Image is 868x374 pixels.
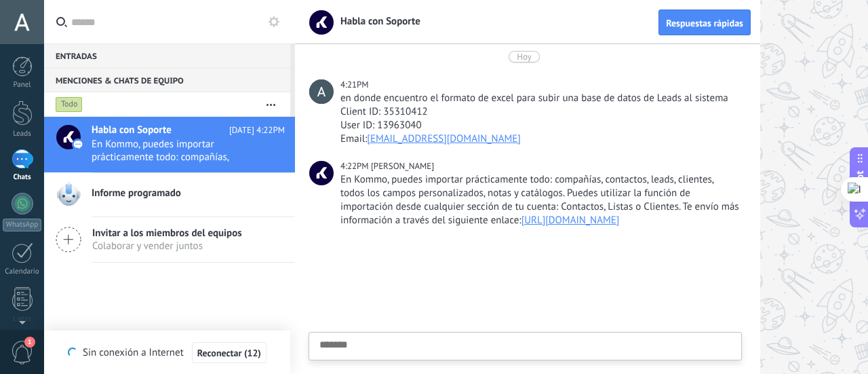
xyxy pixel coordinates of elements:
div: Hoy [517,51,532,62]
div: Todo [56,96,83,113]
a: [EMAIL_ADDRESS][DOMAIN_NAME] [367,132,521,145]
span: Copilot [853,170,867,202]
div: User ID: 13963040 [340,119,739,132]
div: 4:22PM [340,160,371,173]
a: Habla con Soporte [DATE] 4:22PM En Kommo, puedes importar prácticamente todo: compañías, contacto... [44,117,295,172]
span: Invitar a los miembros del equipos [92,227,242,240]
div: Chats [3,173,42,182]
div: Client ID: 35310412 [340,105,739,119]
span: ANDRES GARCIA - Grupo Colors [309,79,334,104]
span: Habla con Soporte [332,15,420,28]
span: Ezequiel D. [371,160,434,172]
div: En Kommo, puedes importar prácticamente todo: compañías, contactos, leads, clientes, todos los ca... [340,173,739,227]
div: Sin conexión a Internet [68,341,267,364]
span: [DATE] 4:22PM [229,124,285,137]
span: Informe programado [92,187,181,200]
div: 4:21PM [340,78,371,92]
button: Más [256,92,285,117]
span: Colaborar y vender juntos [92,240,242,253]
div: Calendario [3,267,42,276]
button: Respuestas rápidas [658,10,751,35]
div: en donde encuentro el formato de excel para subir una base de datos de Leads al sistema [340,92,739,105]
div: Menciones & Chats de equipo [44,68,290,92]
span: 1 [24,337,35,348]
a: [URL][DOMAIN_NAME] [521,214,620,227]
span: Respuestas rápidas [666,18,743,28]
div: WhatsApp [3,219,41,231]
div: Leads [3,130,42,138]
span: Ezequiel D. [309,161,334,185]
button: Reconectar (12) [192,342,267,364]
div: Panel [3,81,42,90]
div: Entradas [44,43,290,68]
div: Email: [340,132,739,146]
span: Reconectar (12) [197,348,261,358]
a: Informe programado [44,173,295,217]
span: En Kommo, puedes importar prácticamente todo: compañías, contactos, leads, clientes, todos los ca... [92,138,259,164]
span: Habla con Soporte [92,124,172,137]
